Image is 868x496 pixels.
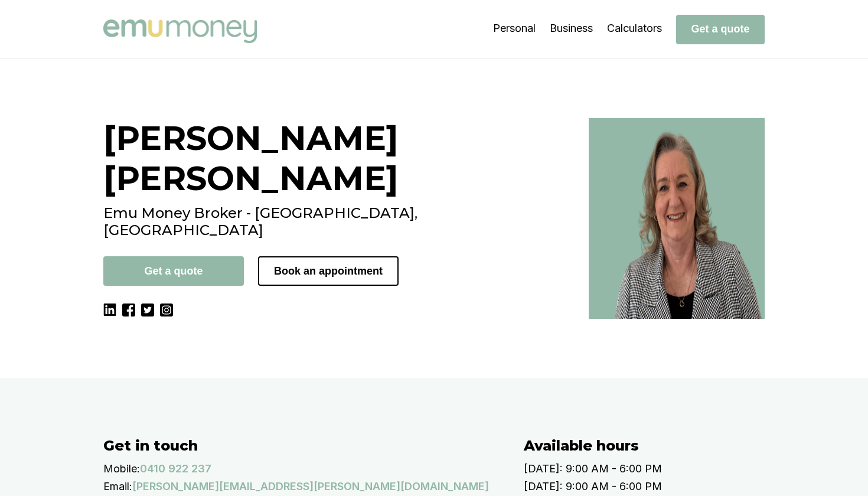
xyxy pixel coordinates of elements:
p: [DATE]: 9:00 AM - 6:00 PM [524,460,788,478]
a: Get a quote [676,22,765,35]
h1: [PERSON_NAME] [PERSON_NAME] [103,118,575,198]
img: Emu Money logo [103,19,257,43]
h2: Get in touch [103,437,500,454]
button: Get a quote [103,256,244,286]
a: [PERSON_NAME][EMAIL_ADDRESS][PERSON_NAME][DOMAIN_NAME] [132,478,489,495]
h2: Emu Money Broker - [GEOGRAPHIC_DATA], [GEOGRAPHIC_DATA] [103,204,575,239]
h2: Available hours [524,437,788,454]
img: LinkedIn [103,304,116,316]
button: Book an appointment [258,256,399,286]
p: Email: [103,478,132,495]
a: 0410 922 237 [140,460,211,478]
img: Best broker in Central Coast, NSW - Robyn Adams [589,118,765,319]
img: Facebook [122,304,135,316]
img: Twitter [141,304,154,316]
button: Get a quote [676,15,765,44]
img: Instagram [160,304,173,316]
p: [DATE]: 9:00 AM - 6:00 PM [524,478,788,495]
p: Mobile: [103,460,140,478]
